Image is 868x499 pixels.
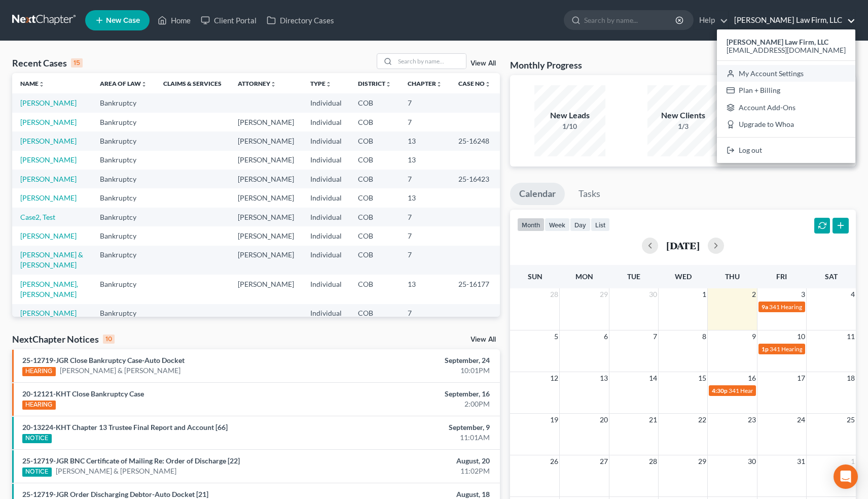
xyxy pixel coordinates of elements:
[92,208,155,226] td: Bankruptcy
[599,372,609,384] span: 13
[697,414,707,426] span: 22
[350,93,400,112] td: COB
[751,330,757,343] span: 9
[517,218,545,231] button: month
[230,246,302,275] td: [PERSON_NAME]
[350,131,400,150] td: COB
[92,304,155,323] td: Bankruptcy
[652,330,658,343] span: 7
[796,372,806,384] span: 17
[400,188,450,207] td: 13
[471,336,496,343] a: View All
[400,93,450,112] td: 7
[230,208,302,226] td: [PERSON_NAME]
[302,275,350,304] td: Individual
[350,304,400,323] td: COB
[302,93,350,112] td: Individual
[92,188,155,207] td: Bankruptcy
[20,98,77,107] a: [PERSON_NAME]
[584,11,677,29] input: Search by name...
[325,81,332,87] i: unfold_more
[549,372,559,384] span: 12
[717,82,855,99] a: Plan + Billing
[701,330,707,343] span: 8
[769,303,860,311] span: 341 Hearing for [PERSON_NAME]
[341,466,490,476] div: 11:02PM
[20,80,45,87] a: Nameunfold_more
[717,29,855,163] div: [PERSON_NAME] Law Firm, LLC
[717,65,855,82] a: My Account Settings
[850,288,856,301] span: 4
[549,455,559,468] span: 26
[770,345,860,353] span: 341 Hearing for [PERSON_NAME]
[22,434,52,443] div: NOTICE
[436,81,442,87] i: unfold_more
[153,11,196,29] a: Home
[12,57,83,69] div: Recent Cases
[92,226,155,245] td: Bankruptcy
[846,414,856,426] span: 25
[302,246,350,275] td: Individual
[697,455,707,468] span: 29
[717,99,855,116] a: Account Add-Ons
[450,131,500,150] td: 25-16248
[92,131,155,150] td: Bankruptcy
[400,246,450,275] td: 7
[648,414,658,426] span: 21
[92,275,155,304] td: Bankruptcy
[92,113,155,131] td: Bankruptcy
[796,414,806,426] span: 24
[60,365,180,376] a: [PERSON_NAME] & [PERSON_NAME]
[141,81,147,87] i: unfold_more
[471,60,496,67] a: View All
[729,387,819,394] span: 341 Hearing for [PERSON_NAME]
[717,116,855,134] a: Upgrade to Whoa
[727,46,846,54] span: [EMAIL_ADDRESS][DOMAIN_NAME]
[230,275,302,304] td: [PERSON_NAME]
[776,272,787,281] span: Fri
[155,73,230,93] th: Claims & Services
[591,218,610,231] button: list
[230,131,302,150] td: [PERSON_NAME]
[450,275,500,304] td: 25-16177
[230,170,302,188] td: [PERSON_NAME]
[747,455,757,468] span: 30
[450,170,500,188] td: 25-16423
[549,414,559,426] span: 19
[350,275,400,304] td: COB
[341,355,490,365] div: September, 24
[230,226,302,245] td: [PERSON_NAME]
[350,226,400,245] td: COB
[701,288,707,301] span: 1
[310,80,332,87] a: Typeunfold_more
[350,188,400,207] td: COB
[92,93,155,112] td: Bankruptcy
[20,231,77,240] a: [PERSON_NAME]
[400,151,450,170] td: 13
[510,59,582,71] h3: Monthly Progress
[675,272,692,281] span: Wed
[762,303,768,311] span: 9a
[648,288,658,301] span: 30
[796,330,806,343] span: 10
[627,272,640,281] span: Tue
[302,113,350,131] td: Individual
[510,183,565,205] a: Calendar
[350,170,400,188] td: COB
[800,288,806,301] span: 3
[850,455,856,468] span: 1
[747,372,757,384] span: 16
[825,272,838,281] span: Sat
[599,288,609,301] span: 29
[647,110,718,121] div: New Clients
[92,170,155,188] td: Bankruptcy
[20,193,77,202] a: [PERSON_NAME]
[22,401,56,410] div: HEARING
[350,208,400,226] td: COB
[302,131,350,150] td: Individual
[553,330,559,343] span: 5
[350,151,400,170] td: COB
[302,208,350,226] td: Individual
[400,170,450,188] td: 7
[751,288,757,301] span: 2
